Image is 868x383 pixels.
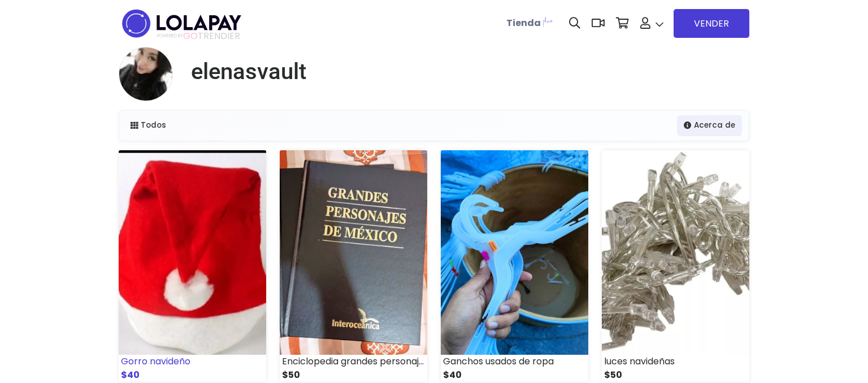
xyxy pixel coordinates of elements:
a: Acerca de [677,115,742,136]
img: Lolapay Plus [541,15,554,28]
div: $40 [441,368,588,382]
a: Gorro navideño $40 [119,150,266,382]
span: TRENDIER [157,31,240,41]
img: logo [119,6,245,41]
div: Gorro navideño [119,355,266,368]
img: small_1724803115847.jpeg [119,150,266,355]
img: small_1720120798310.jpeg [602,150,749,355]
b: Tienda [506,16,541,29]
div: Enciclopedia grandes personajes [280,355,427,368]
span: GO [183,29,198,42]
a: luces navideñas $50 [602,150,749,382]
a: Todos [124,115,173,136]
div: $50 [280,368,427,382]
div: $50 [602,368,749,382]
div: Ganchos usados de ropa [441,355,588,368]
a: VENDER [674,9,749,38]
img: small_1720121302949.jpeg [280,150,427,355]
div: $40 [119,368,266,382]
a: Enciclopedia grandes personajes $50 [280,150,427,382]
img: small_1720121231268.jpeg [441,150,588,355]
div: luces navideñas [602,355,749,368]
h1: elenasvault [191,58,306,85]
a: elenasvault [182,58,306,85]
span: POWERED BY [157,33,183,39]
a: Ganchos usados de ropa $40 [441,150,588,382]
